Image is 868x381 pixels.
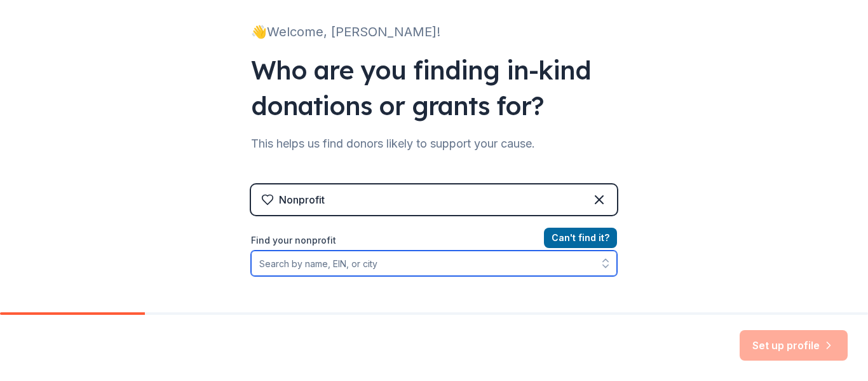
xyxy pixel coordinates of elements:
label: Find your nonprofit [251,233,617,248]
div: This helps us find donors likely to support your cause. [251,134,617,154]
input: Search by name, EIN, or city [251,251,617,276]
div: 👋 Welcome, [PERSON_NAME]! [251,22,617,42]
div: Who are you finding in-kind donations or grants for? [251,52,617,123]
button: Can't find it? [544,228,617,248]
div: Nonprofit [279,192,325,207]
